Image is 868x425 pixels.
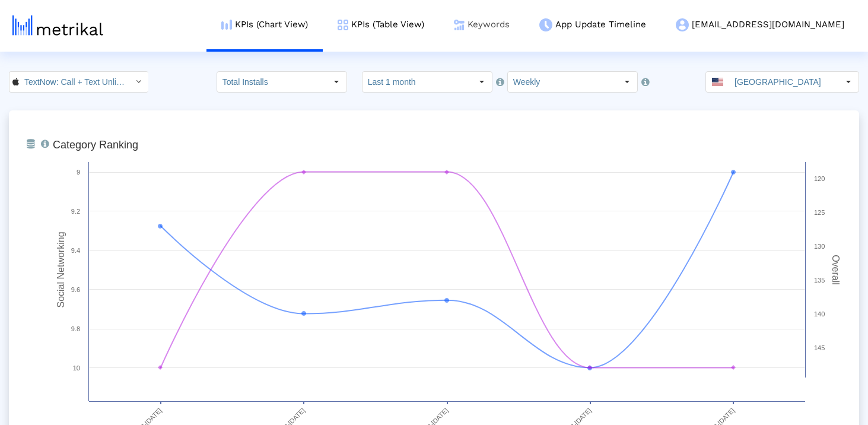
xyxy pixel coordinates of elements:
div: Select [326,72,346,92]
tspan: Overall [831,255,841,285]
img: app-update-menu-icon.png [539,18,552,31]
text: 9 [77,169,80,176]
text: 130 [814,243,825,250]
text: 145 [814,344,825,351]
img: kpi-chart-menu-icon.png [221,20,232,30]
text: 10 [73,364,80,372]
div: Select [472,72,492,92]
text: 135 [814,277,825,284]
text: 140 [814,310,825,318]
text: 120 [814,175,825,182]
text: 9.8 [71,325,80,332]
img: kpi-table-menu-icon.png [338,20,348,30]
img: keywords.png [454,20,465,30]
text: 125 [814,209,825,216]
img: metrical-logo-light.png [12,15,103,36]
text: 9.4 [71,247,80,254]
tspan: Category Ranking [53,139,138,151]
div: Select [128,72,148,92]
div: Select [838,72,859,92]
tspan: Social Networking [56,231,66,307]
text: 9.6 [71,286,80,293]
div: Select [617,72,637,92]
text: 9.2 [71,208,80,215]
img: my-account-menu-icon.png [676,18,689,31]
